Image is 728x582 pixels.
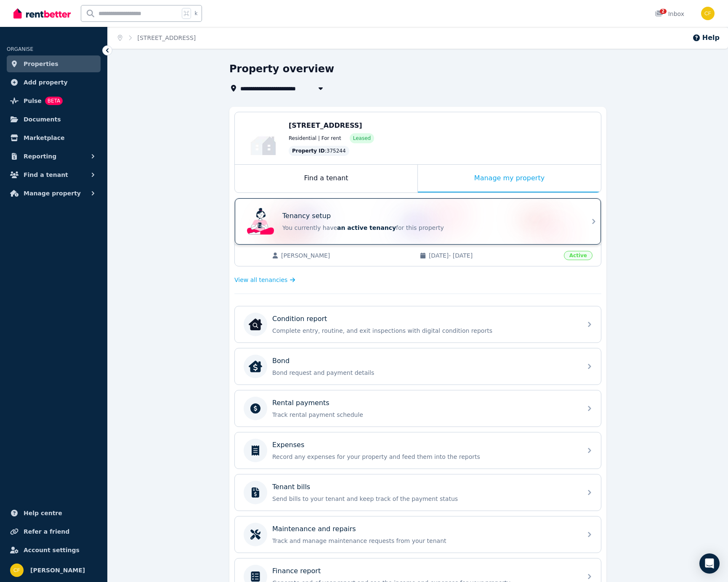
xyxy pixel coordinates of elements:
[7,111,101,128] a: Documents
[13,7,71,20] img: RentBetter
[655,10,684,18] div: Inbox
[235,165,417,192] div: Find a tenant
[272,314,327,324] p: Condition report
[282,224,577,232] p: You currently have for this property
[272,566,321,576] p: Finance report
[194,10,197,17] span: k
[249,318,262,331] img: Condition report
[292,147,325,154] span: Property ID
[24,151,56,161] span: Reporting
[564,251,592,260] span: Active
[282,211,331,221] p: Tenancy setup
[7,185,101,202] button: Manage property
[138,34,196,41] a: [STREET_ADDRESS]
[235,516,601,553] a: Maintenance and repairsTrack and manage maintenance requests from your tenant
[692,33,720,43] button: Help
[235,432,601,469] a: ExpensesRecord any expenses for your property and feed them into the reports
[7,148,101,165] button: Reporting
[289,121,362,129] span: [STREET_ADDRESS]
[247,208,274,235] img: Tenancy setup
[235,198,601,245] a: Tenancy setupTenancy setupYou currently havean active tenancyfor this property
[24,96,42,106] span: Pulse
[7,74,101,91] a: Add property
[24,545,80,555] span: Account settings
[10,564,24,577] img: Carol Fung
[45,97,63,105] span: BETA
[235,390,601,427] a: Rental paymentsTrack rental payment schedule
[24,59,58,69] span: Properties
[353,135,371,142] span: Leased
[7,55,101,72] a: Properties
[272,356,290,366] p: Bond
[24,77,68,87] span: Add property
[7,166,101,183] button: Find a tenant
[272,537,577,545] p: Track and manage maintenance requests from your tenant
[272,453,577,461] p: Record any expenses for your property and feed them into the reports
[235,474,601,511] a: Tenant billsSend bills to your tenant and keep track of the payment status
[108,27,206,49] nav: Breadcrumb
[272,482,310,492] p: Tenant bills
[281,251,411,260] span: [PERSON_NAME]
[660,9,667,14] span: 2
[24,114,61,124] span: Documents
[272,411,577,419] p: Track rental payment schedule
[7,92,101,109] a: PulseBETA
[7,129,101,146] a: Marketplace
[24,170,68,180] span: Find a tenant
[249,360,262,373] img: Bond
[24,527,69,537] span: Refer a friend
[429,251,559,260] span: [DATE] - [DATE]
[235,348,601,384] a: BondBondBond request and payment details
[30,565,85,575] span: [PERSON_NAME]
[272,369,577,377] p: Bond request and payment details
[24,188,81,198] span: Manage property
[337,224,396,231] span: an active tenancy
[234,276,287,284] span: View all tenancies
[289,146,349,156] div: : 375244
[24,508,62,518] span: Help centre
[7,46,33,52] span: ORGANISE
[7,523,101,540] a: Refer a friend
[7,542,101,558] a: Account settings
[289,135,341,142] span: Residential | For rent
[235,306,601,342] a: Condition reportCondition reportComplete entry, routine, and exit inspections with digital condit...
[7,505,101,521] a: Help centre
[24,133,64,143] span: Marketplace
[699,553,720,574] div: Open Intercom Messenger
[272,524,356,534] p: Maintenance and repairs
[272,398,329,408] p: Rental payments
[701,7,715,20] img: Carol Fung
[272,495,577,503] p: Send bills to your tenant and keep track of the payment status
[272,440,304,450] p: Expenses
[418,165,601,192] div: Manage my property
[272,327,577,335] p: Complete entry, routine, and exit inspections with digital condition reports
[234,276,295,284] a: View all tenancies
[229,62,334,76] h1: Property overview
